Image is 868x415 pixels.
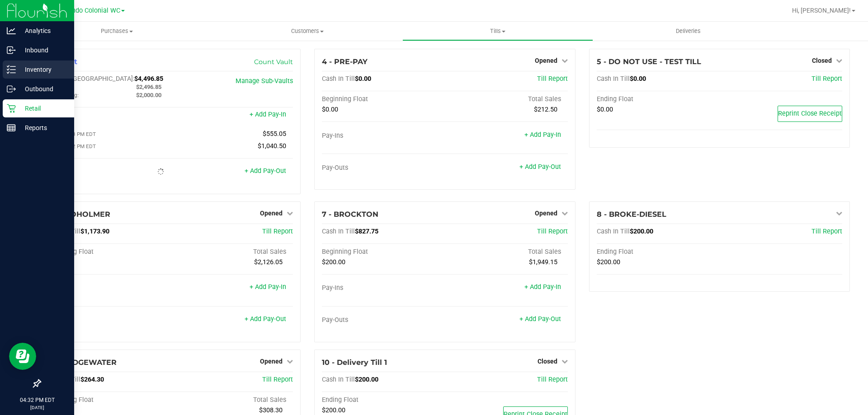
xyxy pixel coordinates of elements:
[47,284,170,292] div: Pay-Ins
[519,163,561,171] a: + Add Pay-Out
[47,248,170,256] div: Beginning Float
[445,95,568,103] div: Total Sales
[212,27,402,35] span: Customers
[16,45,70,56] p: Inbound
[212,22,402,41] a: Customers
[597,258,620,266] span: $200.00
[630,75,646,83] span: $0.00
[250,111,286,118] a: + Add Pay-In
[593,22,783,41] a: Deliveries
[80,376,104,383] span: $264.30
[537,228,568,235] a: Till Report
[322,95,445,103] div: Beginning Float
[322,396,445,404] div: Ending Float
[262,228,293,235] a: Till Report
[529,258,557,266] span: $1,949.15
[254,58,293,66] a: Count Vault
[445,248,568,256] div: Total Sales
[597,95,720,103] div: Ending Float
[7,65,16,74] inline-svg: Inventory
[630,228,653,235] span: $200.00
[60,7,120,14] span: Orlando Colonial WC
[597,75,630,83] span: Cash In Till
[778,106,842,122] button: Reprint Close Receipt
[22,22,212,41] a: Purchases
[322,258,345,266] span: $200.00
[16,25,70,36] p: Analytics
[260,358,283,365] span: Opened
[16,84,70,94] p: Outbound
[322,358,387,367] span: 10 - Delivery Till 1
[263,130,286,138] span: $555.05
[537,376,568,383] a: Till Report
[322,132,445,140] div: Pay-Ins
[80,228,109,235] span: $1,173.90
[47,358,117,367] span: 9 - BRIDGEWATER
[322,57,368,66] span: 4 - PRE-PAY
[597,106,613,113] span: $0.00
[262,376,293,383] a: Till Report
[16,103,70,114] p: Retail
[597,248,720,256] div: Ending Float
[322,210,378,219] span: 7 - BROCKTON
[16,64,70,75] p: Inventory
[134,75,163,83] span: $4,496.85
[136,92,161,98] span: $2,000.00
[47,112,170,120] div: Pay-Ins
[519,315,561,323] a: + Add Pay-Out
[355,376,378,383] span: $200.00
[245,167,286,175] a: + Add Pay-Out
[47,210,110,219] span: 6 - BROHOLMER
[260,210,283,217] span: Opened
[7,104,16,113] inline-svg: Retail
[258,142,286,150] span: $1,040.50
[537,75,568,83] a: Till Report
[322,376,355,383] span: Cash In Till
[7,123,16,132] inline-svg: Reports
[597,57,701,66] span: 5 - DO NOT USE - TEST TILL
[245,315,286,323] a: + Add Pay-Out
[524,283,561,291] a: + Add Pay-In
[170,248,293,256] div: Total Sales
[47,316,170,324] div: Pay-Outs
[322,164,445,172] div: Pay-Outs
[7,84,16,93] inline-svg: Outbound
[355,228,378,235] span: $827.75
[4,396,70,404] p: 04:32 PM EDT
[322,228,355,235] span: Cash In Till
[136,84,161,90] span: $2,496.85
[535,210,557,217] span: Opened
[4,404,70,411] p: [DATE]
[322,75,355,83] span: Cash In Till
[259,406,283,414] span: $308.30
[534,106,557,113] span: $212.50
[7,26,16,35] inline-svg: Analytics
[7,46,16,55] inline-svg: Inbound
[47,75,134,83] span: Cash In [GEOGRAPHIC_DATA]:
[9,343,36,370] iframe: Resource center
[22,27,212,35] span: Purchases
[597,228,630,235] span: Cash In Till
[792,7,851,14] span: Hi, [PERSON_NAME]!
[47,396,170,404] div: Beginning Float
[236,77,293,85] a: Manage Sub-Vaults
[16,122,70,133] p: Reports
[322,316,445,324] div: Pay-Outs
[812,57,832,64] span: Closed
[811,75,842,83] span: Till Report
[524,131,561,139] a: + Add Pay-In
[664,27,713,35] span: Deliveries
[535,57,557,64] span: Opened
[403,27,592,35] span: Tills
[47,168,170,176] div: Pay-Outs
[811,228,842,235] a: Till Report
[170,396,293,404] div: Total Sales
[250,283,286,291] a: + Add Pay-In
[322,248,445,256] div: Beginning Float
